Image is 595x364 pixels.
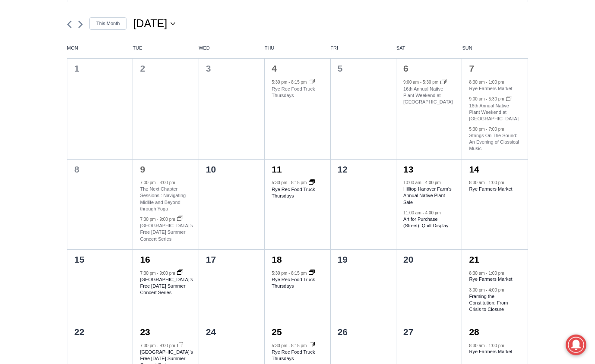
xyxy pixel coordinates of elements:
[330,45,396,51] span: Fri
[469,254,479,264] a: 21
[488,97,504,101] time: 5:30 pm
[199,45,265,58] div: Wednesday
[425,210,441,215] time: 4:00 pm
[396,45,462,51] span: Sat
[140,343,155,348] time: 7:30 pm
[403,186,452,205] a: Hilltop Hanover Farm’s Annual Native Plant Sale
[469,180,484,185] time: 8:30 am
[403,63,408,73] a: 6
[291,343,307,348] time: 8:15 pm
[67,45,133,58] div: Monday
[272,164,282,174] a: 11
[140,270,155,275] time: 7:30 pm
[206,63,211,73] time: 3
[74,63,79,73] time: 1
[425,180,441,185] time: 4:00 pm
[159,343,175,348] time: 9:00 pm
[272,187,315,199] a: Rye Rec Food Truck Thursdays
[469,276,512,282] a: Rye Farmers Market
[272,327,282,337] a: 25
[291,80,307,85] time: 8:15 pm
[488,270,504,275] time: 1:00 pm
[157,270,158,275] span: -
[89,17,127,30] a: Click to select the current month
[488,80,504,85] time: 1:00 pm
[488,180,504,185] time: 1:00 pm
[486,97,487,101] span: -
[265,45,331,51] span: Thu
[272,63,277,73] a: 4
[78,20,83,28] a: Next month
[469,343,484,348] time: 8:30 am
[272,254,282,264] a: 18
[272,343,287,348] time: 5:30 pm
[272,270,287,275] time: 5:30 pm
[403,210,421,215] time: 11:00 am
[157,217,158,222] span: -
[140,164,145,174] a: 9
[74,164,79,174] time: 8
[291,180,307,185] time: 8:15 pm
[486,288,487,292] span: -
[288,343,290,348] span: -
[486,127,487,132] span: -
[423,210,424,215] span: -
[272,349,315,361] a: Rye Rec Food Truck Thursdays
[67,45,133,51] span: Mon
[396,45,462,58] div: Saturday
[338,164,348,174] time: 12
[338,63,343,73] time: 5
[403,327,413,337] time: 27
[288,80,290,85] span: -
[488,288,504,292] time: 4:00 pm
[469,288,484,292] time: 3:00 pm
[403,86,453,105] a: 16th Annual Native Plant Weekend at [GEOGRAPHIC_DATA]
[469,270,484,275] time: 8:30 am
[423,180,424,185] span: -
[288,180,290,185] span: -
[469,133,519,151] a: Strings On The Sound: An Evening of Classical Music
[403,164,413,174] a: 13
[469,164,479,174] a: 14
[330,45,396,58] div: Friday
[140,63,145,73] time: 2
[140,327,150,337] a: 23
[486,270,487,275] span: -
[133,16,167,31] span: [DATE]
[469,186,512,192] a: Rye Farmers Market
[74,327,84,337] time: 22
[159,217,175,222] time: 9:00 pm
[486,180,487,185] span: -
[272,277,315,289] a: Rye Rec Food Truck Thursdays
[488,127,504,132] time: 7:00 pm
[133,45,199,51] span: Tue
[423,80,438,85] time: 5:30 pm
[462,45,528,58] div: Sunday
[486,343,487,348] span: -
[338,327,348,337] time: 26
[469,97,484,101] time: 9:00 am
[469,86,512,91] a: Rye Farmers Market
[403,80,419,85] time: 9:00 am
[272,80,287,85] time: 5:30 pm
[403,254,413,264] time: 20
[199,45,265,51] span: Wed
[206,164,216,174] time: 10
[462,45,528,51] span: Sun
[272,86,315,98] a: Rye Rec Food Truck Thursdays
[291,270,307,275] time: 8:15 pm
[288,270,290,275] span: -
[140,186,186,212] a: The Next Chapter Sessions : Navigating Midlife and Beyond through Yoga
[469,327,479,337] a: 28
[272,180,287,185] time: 5:30 pm
[157,343,158,348] span: -
[338,254,348,264] time: 19
[133,16,175,31] button: Click to toggle datepicker
[403,180,421,185] time: 10:00 am
[157,180,158,185] span: -
[469,80,484,85] time: 8:30 am
[420,80,421,85] span: -
[140,277,193,295] a: [GEOGRAPHIC_DATA]’s Free [DATE] Summer Concert Series
[469,63,474,73] a: 7
[140,217,155,222] time: 7:30 pm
